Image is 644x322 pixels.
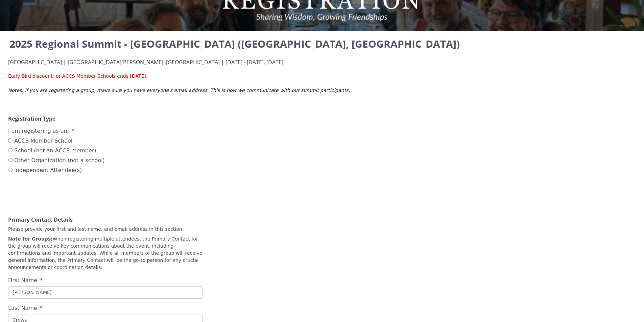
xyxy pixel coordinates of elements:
h2: 2025 Regional Summit - [GEOGRAPHIC_DATA] ([GEOGRAPHIC_DATA], [GEOGRAPHIC_DATA]) [8,36,636,51]
input: Independent Attendee(s) [8,168,13,172]
label: ACCS Member School [8,137,105,145]
p: When registering multiple attendees, the Primary Contact for the group will receive key communica... [8,236,203,271]
span: Last Name [8,305,37,311]
label: Other Organization (not a school) [8,156,105,165]
strong: Registration Type [8,115,55,122]
em: Notes: If you are registering a group, make sure you have everyone's email address. This is how w... [8,88,350,93]
input: First Name [8,286,203,299]
input: School (not an ACCS member) [8,148,13,152]
strong: Primary Contact Details [8,216,73,223]
p: Please provide your first and last name, and email address in this section. [8,226,203,233]
label: School (not an ACCS member) [8,147,105,155]
span: I am registering as an: [8,128,69,134]
span: Early Bird discount for ACCS Member Schools ends [DATE]. [8,73,147,79]
input: ACCS Member School [8,138,13,143]
h4: [GEOGRAPHIC_DATA] | [GEOGRAPHIC_DATA][PERSON_NAME], [GEOGRAPHIC_DATA] | [DATE] - [DATE], [DATE] [8,59,636,66]
span: First Name [8,277,37,283]
input: Other Organization (not a school) [8,158,13,162]
strong: Note for Groups: [8,236,53,242]
label: Independent Attendee(s) [8,166,105,174]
